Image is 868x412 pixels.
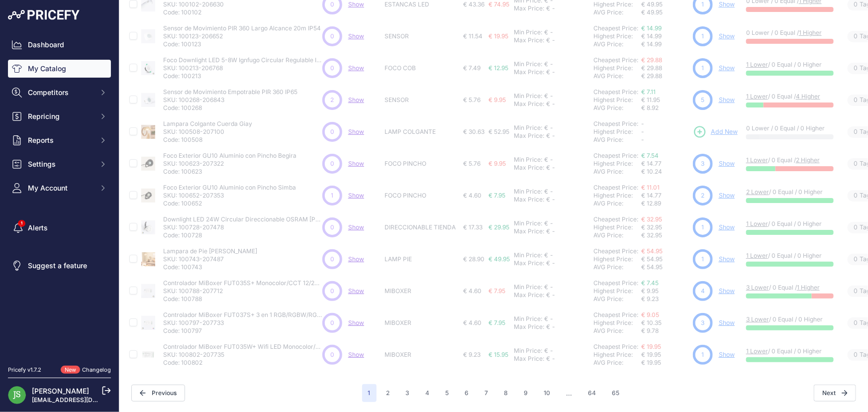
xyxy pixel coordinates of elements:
a: 1 Lower [746,61,768,68]
div: Max Price: [514,68,544,76]
p: Code: 100728 [163,231,322,239]
a: Changelog [82,366,111,373]
button: Go to page 9 [518,384,534,402]
a: [PERSON_NAME] [32,387,89,395]
span: 0 [854,287,858,296]
span: € 29.95 [488,223,509,231]
span: Show [348,319,364,326]
p: SKU: 100743-207487 [163,255,257,263]
div: € [546,132,550,140]
p: MIBOXER [385,287,459,295]
div: € [546,36,550,44]
span: Show [348,255,364,263]
div: AVG Price: [593,200,641,207]
div: € 12.89 [641,200,689,207]
p: Code: 100268 [163,104,297,112]
span: 0 [330,255,334,264]
button: Next [814,385,856,402]
p: / 0 Equal / [746,93,834,101]
span: 0 [330,127,334,136]
a: Show [719,96,735,103]
p: DIRECCIONABLE TIENDA [385,223,459,231]
a: My Catalog [8,60,111,78]
span: 0 [330,287,334,296]
button: Go to page 5 [440,384,455,402]
div: AVG Price: [593,104,641,112]
a: Show [719,0,735,8]
span: - [641,128,644,135]
p: Lampara Colgante Cuerda Giay [163,120,252,128]
div: Min Price: [514,60,542,68]
span: Show [348,351,364,358]
a: 4 Higher [796,93,820,100]
p: Code: 100123 [163,40,321,48]
a: Show [719,255,735,263]
div: € 8.92 [641,104,689,112]
button: Go to page 7 [479,384,494,402]
a: Show [348,0,364,8]
span: € 11.95 [641,96,660,103]
div: Min Price: [514,283,542,291]
span: € 9.95 [488,96,506,103]
p: FOCO PINCHO [385,160,459,168]
div: - [548,251,553,259]
a: 3 Lower [746,284,769,291]
span: € 5.76 [463,160,481,167]
div: - [550,227,555,235]
a: Show [348,160,364,167]
span: € 49.95 [488,255,510,263]
p: Code: 100102 [163,8,322,16]
p: SKU: 100788-207712 [163,287,322,295]
span: € 14.77 [641,160,662,167]
p: SKU: 100123-206652 [163,32,321,40]
div: € [546,164,550,172]
span: - [641,120,644,127]
button: Competitors [8,84,111,102]
div: Highest Price: [593,96,641,104]
span: € 17.33 [463,223,482,231]
a: Show [348,64,364,72]
div: Highest Price: [593,255,641,263]
span: € 11.54 [463,32,482,40]
span: 2 [331,96,334,104]
p: SKU: 100102-206630 [163,0,322,8]
span: 1 [702,255,704,264]
span: 0 [854,32,858,41]
div: Max Price: [514,100,544,108]
a: Show [348,287,364,295]
div: - [548,124,553,132]
p: SKU: 100268-206843 [163,96,297,104]
p: Downlight LED 24W Circular Direccionable OSRAM [PERSON_NAME] Seleccionable 120 lm/W LIFUD Corte 1... [163,215,322,223]
span: 0 [854,159,858,169]
span: € 30.63 [463,128,484,135]
span: € 5.76 [463,96,481,103]
span: € 7.49 [463,64,481,72]
a: € 32.95 [641,215,662,223]
p: LAMP COLGANTE [385,128,459,136]
button: My Account [8,179,111,197]
p: SENSOR [385,96,459,104]
a: 2 Higher [796,156,820,164]
a: € 54.95 [641,247,663,255]
span: 4 [701,287,705,296]
a: € 11.01 [641,184,660,191]
p: / 0 Equal / 0 Higher [746,61,834,69]
p: Controlador MiBoxer FUT035S+ Monocolor/CCT 12/24V 8445044151127 [163,279,322,287]
a: 2 Lower [746,188,769,196]
div: - [550,68,555,76]
p: FOCO PINCHO [385,192,459,200]
p: / 0 Equal / [746,284,834,292]
a: 1 Lower [746,220,768,227]
p: Lampara de Pie [PERSON_NAME] [163,247,257,255]
div: - [548,92,553,100]
a: Show [348,223,364,231]
a: Show [719,287,735,295]
span: 2 [701,191,705,200]
div: Min Price: [514,188,542,196]
button: Go to page 6 [459,384,475,402]
a: Cheapest Price: [593,24,638,32]
p: FOCO COB [385,64,459,72]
